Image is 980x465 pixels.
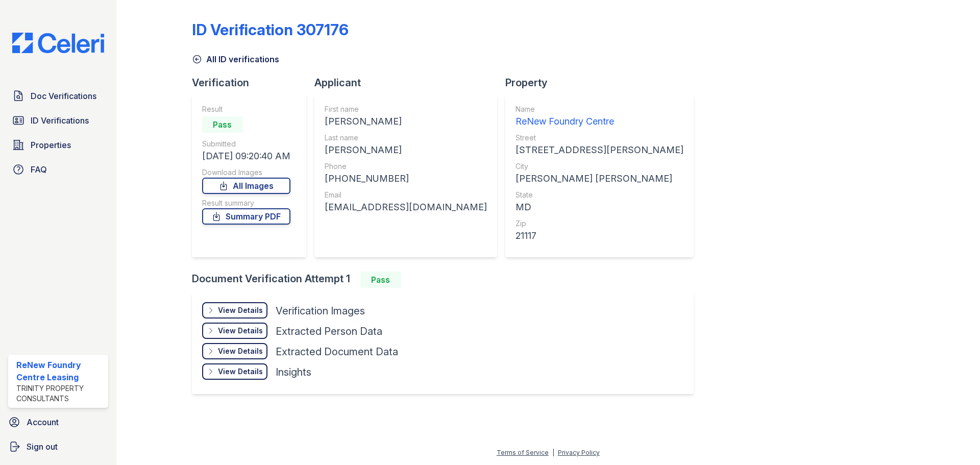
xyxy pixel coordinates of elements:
[516,190,683,200] div: State
[31,139,71,151] span: Properties
[27,440,58,453] span: Sign out
[8,86,108,106] a: Doc Verifications
[276,304,365,318] div: Verification Images
[516,104,683,114] div: Name
[516,114,683,129] div: ReNew Foundry Centre
[360,272,401,288] div: Pass
[516,172,683,186] div: [PERSON_NAME] [PERSON_NAME]
[4,412,112,432] a: Account
[8,159,108,180] a: FAQ
[192,53,279,65] a: All ID verifications
[497,449,549,456] a: Terms of Service
[202,149,290,163] div: [DATE] 09:20:40 AM
[16,359,104,383] div: ReNew Foundry Centre Leasing
[218,346,263,356] div: View Details
[4,33,112,53] img: CE_Logo_Blue-a8612792a0a2168367f1c8372b55b34899dd931a85d93a1a3d3e32e68fde9ad4.png
[516,161,683,172] div: City
[16,383,104,404] div: Trinity Property Consultants
[192,20,349,39] div: ID Verification 307176
[27,416,59,428] span: Account
[8,110,108,131] a: ID Verifications
[202,208,290,225] a: Summary PDF
[325,161,487,172] div: Phone
[218,326,263,336] div: View Details
[516,229,683,243] div: 21117
[314,76,505,90] div: Applicant
[325,190,487,200] div: Email
[516,218,683,229] div: Zip
[558,449,600,456] a: Privacy Policy
[325,104,487,114] div: First name
[516,104,683,129] a: Name ReNew Foundry Centre
[192,76,314,90] div: Verification
[505,76,702,90] div: Property
[325,133,487,143] div: Last name
[516,200,683,214] div: MD
[202,178,290,194] a: All Images
[276,345,398,359] div: Extracted Document Data
[218,366,263,377] div: View Details
[4,436,112,457] a: Sign out
[276,365,311,379] div: Insights
[276,324,382,338] div: Extracted Person Data
[325,143,487,157] div: [PERSON_NAME]
[218,305,263,315] div: View Details
[31,163,47,176] span: FAQ
[325,172,487,186] div: [PHONE_NUMBER]
[31,90,96,102] span: Doc Verifications
[202,104,290,114] div: Result
[516,133,683,143] div: Street
[192,272,702,288] div: Document Verification Attempt 1
[325,200,487,214] div: [EMAIL_ADDRESS][DOMAIN_NAME]
[8,135,108,155] a: Properties
[202,139,290,149] div: Submitted
[202,167,290,178] div: Download Images
[325,114,487,129] div: [PERSON_NAME]
[202,116,243,133] div: Pass
[31,114,89,127] span: ID Verifications
[552,449,554,456] div: |
[202,198,290,208] div: Result summary
[516,143,683,157] div: [STREET_ADDRESS][PERSON_NAME]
